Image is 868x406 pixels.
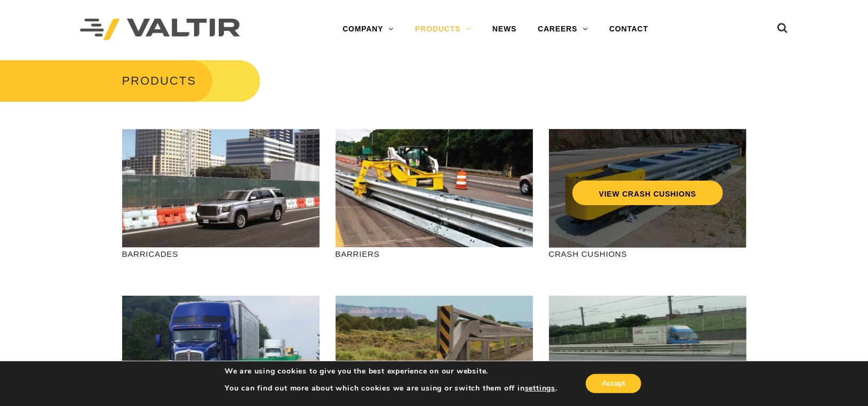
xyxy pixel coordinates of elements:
a: COMPANY [332,19,404,40]
a: CAREERS [527,19,599,40]
button: settings [525,384,555,393]
a: NEWS [482,19,527,40]
a: PRODUCTS [404,19,482,40]
p: We are using cookies to give you the best experience on our website. [225,367,558,376]
p: CRASH CUSHIONS [549,248,746,260]
img: Valtir [80,19,240,40]
a: CONTACT [599,19,659,40]
p: You can find out more about which cookies we are using or switch them off in . [225,384,558,393]
button: Accept [586,374,641,393]
p: BARRIERS [336,248,533,260]
p: BARRICADES [122,248,320,260]
a: VIEW CRASH CUSHIONS [572,181,722,205]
